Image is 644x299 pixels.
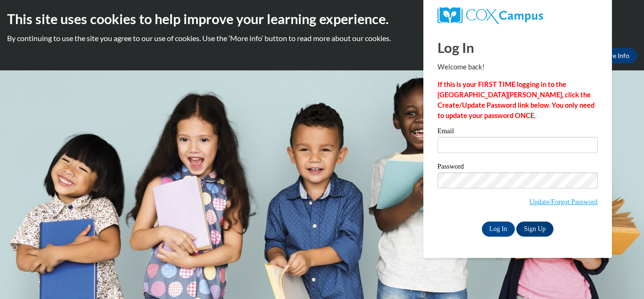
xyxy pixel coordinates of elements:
[7,33,637,43] p: By continuing to use the site you agree to our use of cookies. Use the ‘More info’ button to read...
[529,198,598,205] a: Update/Forgot Password
[516,222,553,237] a: Sign Up
[438,80,594,120] strong: If this is your FIRST TIME logging in to the [GEOGRAPHIC_DATA][PERSON_NAME], click the Create/Upd...
[438,128,598,137] label: Email
[482,222,515,237] input: Log In
[438,7,598,24] a: COX Campus
[438,62,598,72] p: Welcome back!
[7,9,637,28] h2: This site uses cookies to help improve your learning experience.
[438,163,598,172] label: Password
[593,48,637,63] a: More Info
[438,7,543,24] img: COX Campus
[438,38,598,57] h1: Log In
